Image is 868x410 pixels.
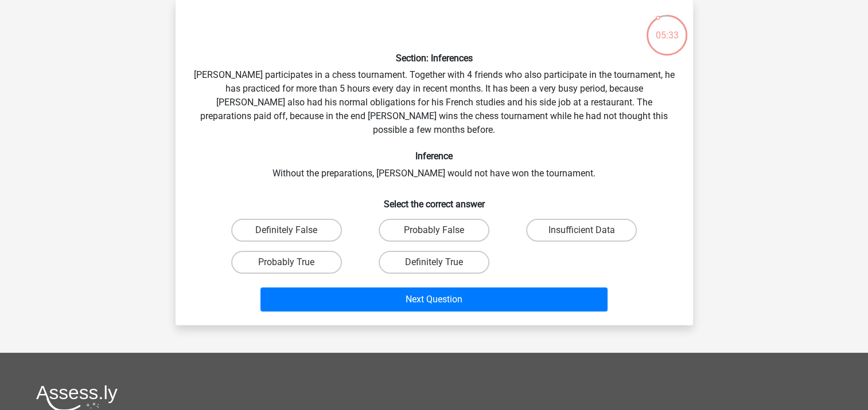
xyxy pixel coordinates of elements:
[231,219,342,242] label: Definitely False
[379,251,489,274] label: Definitely True
[379,219,489,242] label: Probably False
[526,219,637,242] label: Insufficient Data
[260,287,608,312] button: Next Question
[231,251,342,274] label: Probably True
[180,9,688,316] div: [PERSON_NAME] participates in a chess tournament. Together with 4 friends who also participate in...
[645,14,688,42] div: 05:33
[194,53,675,64] h6: Section: Inferences
[194,190,675,210] h6: Select the correct answer
[194,151,675,161] h6: Inference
